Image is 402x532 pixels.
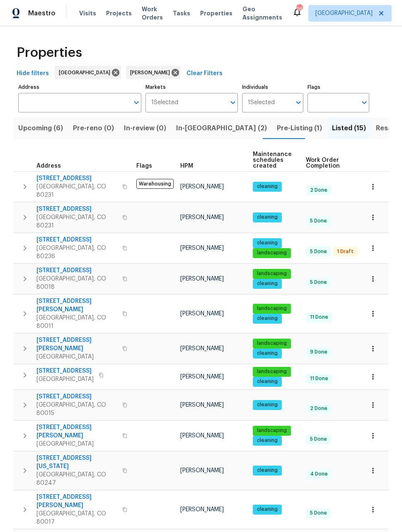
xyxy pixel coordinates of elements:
span: [PERSON_NAME] [180,184,224,190]
label: Flags [308,85,369,90]
span: 5 Done [307,436,330,443]
span: cleaning [254,506,281,513]
span: [PERSON_NAME] [180,468,224,473]
span: Maestro [28,9,56,17]
span: [STREET_ADDRESS] [36,236,117,244]
span: 5 Done [307,510,330,517]
span: Pre-reno (0) [73,122,114,134]
button: Clear Filters [183,66,226,81]
span: landscaping [254,427,290,434]
span: cleaning [254,378,281,385]
span: [GEOGRAPHIC_DATA], CO 80018 [36,275,117,291]
span: [GEOGRAPHIC_DATA], CO 80231 [36,183,117,199]
span: 2 Done [307,405,331,412]
span: [STREET_ADDRESS] [36,367,94,375]
div: [PERSON_NAME] [126,66,181,79]
label: Individuals [242,85,304,90]
span: [PERSON_NAME] [180,276,224,282]
span: 5 Done [307,217,330,225]
span: 11 Done [307,375,332,382]
span: Upcoming (6) [18,122,63,134]
span: cleaning [254,239,281,246]
span: Work Order Completion [306,157,358,169]
span: landscaping [254,368,290,375]
button: Hide filters [13,66,52,81]
span: [GEOGRAPHIC_DATA] [36,375,94,383]
span: 2 Done [307,187,331,194]
button: Open [293,97,304,108]
span: cleaning [254,437,281,444]
button: Open [227,97,239,108]
span: Properties [200,9,232,17]
span: cleaning [254,183,281,190]
span: 1 Selected [151,99,178,106]
span: Listed (15) [332,122,366,134]
span: [PERSON_NAME] [180,311,224,317]
span: HPM [180,163,193,169]
span: [GEOGRAPHIC_DATA] [59,68,114,77]
span: [STREET_ADDRESS][PERSON_NAME] [36,493,117,510]
span: Work Orders [142,5,163,22]
span: cleaning [254,214,281,221]
span: Projects [106,9,132,17]
span: [GEOGRAPHIC_DATA], CO 80236 [36,244,117,261]
span: [GEOGRAPHIC_DATA], CO 80231 [36,213,117,230]
span: 11 Done [307,314,332,321]
span: [STREET_ADDRESS] [36,174,117,183]
span: Geo Assignments [242,5,282,22]
span: [GEOGRAPHIC_DATA], CO 80011 [36,314,117,330]
label: Markets [145,85,238,90]
span: cleaning [254,401,281,408]
span: cleaning [254,280,281,287]
span: [GEOGRAPHIC_DATA], CO 80247 [36,471,117,487]
span: [GEOGRAPHIC_DATA] [36,440,117,448]
span: landscaping [254,270,290,277]
span: [STREET_ADDRESS] [36,205,117,213]
span: [STREET_ADDRESS][PERSON_NAME] [36,297,117,314]
span: [GEOGRAPHIC_DATA] [315,9,373,17]
span: Visits [79,9,96,17]
span: [STREET_ADDRESS][PERSON_NAME] [36,336,117,353]
span: [GEOGRAPHIC_DATA], CO 80015 [36,401,117,417]
span: Pre-Listing (1) [277,122,322,134]
span: 1 Draft [334,248,357,255]
span: cleaning [254,467,281,474]
span: 5 Done [307,279,330,286]
span: [GEOGRAPHIC_DATA] [36,353,117,361]
span: Properties [17,49,82,57]
span: [PERSON_NAME] [130,68,173,77]
span: Warehousing [136,179,174,189]
span: Hide filters [17,68,49,79]
span: [GEOGRAPHIC_DATA], CO 80017 [36,510,117,526]
span: landscaping [254,305,290,312]
button: Open [131,97,142,108]
span: 5 Done [307,248,330,255]
span: [PERSON_NAME] [180,215,224,220]
span: 9 Done [307,349,331,356]
span: Clear Filters [186,68,223,79]
label: Address [18,85,141,90]
span: [STREET_ADDRESS] [36,266,117,275]
span: [PERSON_NAME] [180,374,224,380]
span: Flags [136,163,152,169]
span: [PERSON_NAME] [180,346,224,351]
span: [PERSON_NAME] [180,433,224,439]
button: Open [358,97,370,108]
span: Maintenance schedules created [253,151,292,169]
span: [PERSON_NAME] [180,507,224,512]
span: [PERSON_NAME] [180,245,224,251]
div: [GEOGRAPHIC_DATA] [55,66,121,79]
span: Tasks [173,10,190,16]
span: landscaping [254,249,290,256]
span: 4 Done [307,471,331,478]
span: [STREET_ADDRESS][US_STATE] [36,454,117,471]
span: In-review (0) [124,122,166,134]
span: 1 Selected [248,99,275,106]
span: In-[GEOGRAPHIC_DATA] (2) [176,122,267,134]
span: cleaning [254,315,281,322]
span: [PERSON_NAME] [180,402,224,408]
span: cleaning [254,350,281,357]
span: [STREET_ADDRESS][PERSON_NAME] [36,423,117,440]
div: 26 [296,5,302,13]
span: Address [36,163,61,169]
